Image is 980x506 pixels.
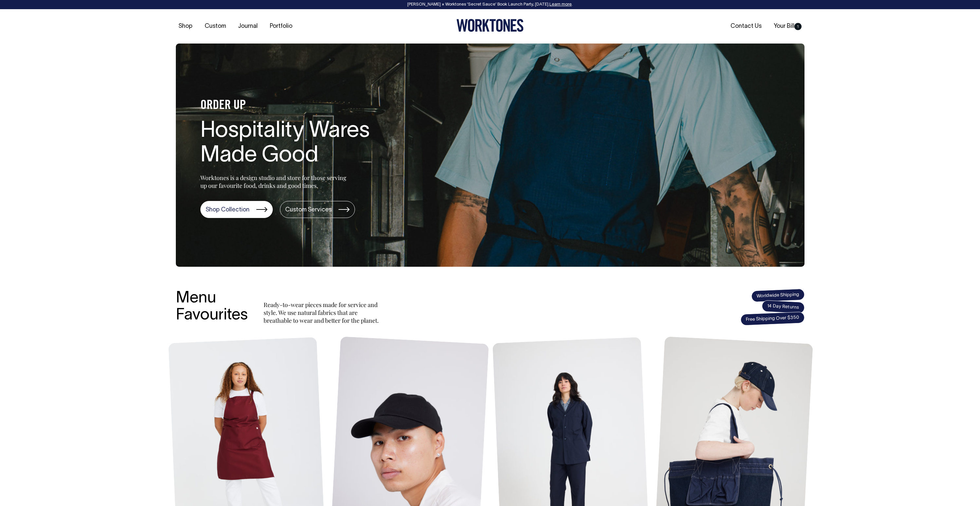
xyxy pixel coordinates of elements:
a: Shop [176,21,195,32]
h1: Hospitality Wares Made Good [200,119,410,168]
p: Ready-to-wear pieces made for service and style. We use natural fabrics that are breathable to we... [264,301,381,324]
h4: ORDER UP [200,99,410,113]
a: Portfolio [267,21,295,32]
p: Worktones is a design studio and store for those serving up our favourite food, drinks and good t... [200,174,349,190]
span: 14 Day Returns [762,300,805,314]
span: 1 [794,23,802,30]
span: Worldwide Shipping [751,289,804,302]
a: Custom Services [280,201,355,218]
a: Your Bill1 [771,21,804,32]
span: Free Shipping Over $350 [740,312,804,326]
a: Shop Collection [200,201,273,218]
a: Custom [202,21,229,32]
div: [PERSON_NAME] × Worktones ‘Secret Sauce’ Book Launch Party, [DATE]. . [7,2,973,7]
a: Contact Us [728,21,764,32]
a: Learn more [549,3,572,7]
a: Journal [235,21,260,32]
h3: Menu Favourites [176,290,248,325]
